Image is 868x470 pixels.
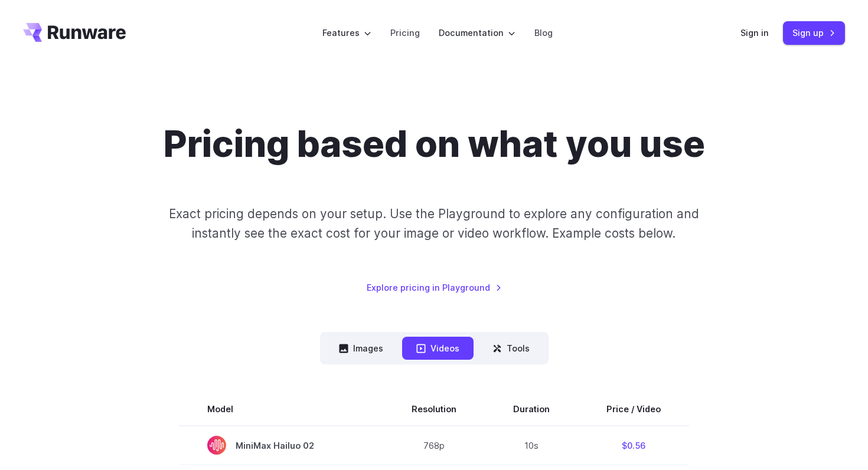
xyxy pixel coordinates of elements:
a: Go to / [23,23,126,42]
a: Pricing [390,26,420,40]
label: Documentation [439,26,515,40]
td: $0.56 [578,426,689,465]
td: 768p [383,426,485,465]
button: Tools [478,337,544,360]
th: Resolution [383,393,485,426]
button: Images [325,337,397,360]
span: MiniMax Hailuo 02 [207,436,355,455]
th: Model [179,393,383,426]
label: Features [322,26,371,40]
button: Videos [402,337,474,360]
a: Sign in [740,26,769,40]
h1: Pricing based on what you use [164,123,705,166]
a: Sign up [783,21,845,44]
a: Blog [534,26,553,40]
p: Exact pricing depends on your setup. Use the Playground to explore any configuration and instantl... [146,204,722,244]
th: Duration [485,393,578,426]
th: Price / Video [578,393,689,426]
a: Explore pricing in Playground [367,281,502,294]
td: 10s [485,426,578,465]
